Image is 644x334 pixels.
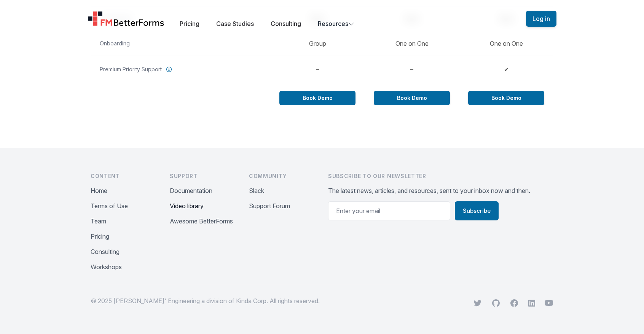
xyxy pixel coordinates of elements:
[249,201,290,210] button: Support Forum
[328,201,450,220] input: Email address
[328,186,553,195] p: The latest news, articles, and resources, sent to your inbox now and then.
[170,217,233,226] button: Awesome BetterForms
[170,186,212,195] button: Documentation
[91,31,270,56] th: Onboarding
[180,20,199,27] a: Pricing
[459,56,553,83] td: ✔
[91,56,270,83] th: Premium Priority Support
[328,172,553,180] h4: Subscribe to our newsletter
[78,9,566,28] nav: Global
[279,91,355,105] a: Book Demo
[528,299,536,307] svg: viewBox="0 0 24 24" aria-hidden="true">
[216,20,254,27] a: Case Studies
[526,11,556,27] button: Log in
[170,201,204,210] button: Video library
[318,19,354,28] button: Resources
[91,296,320,305] p: © 2025 [PERSON_NAME]' Engineering a division of Kinda Corp. All rights reserved.
[91,201,128,210] button: Terms of Use
[170,172,237,180] h4: Support
[91,247,120,256] button: Consulting
[270,56,365,83] td: –
[455,201,499,220] button: Subscribe
[374,91,450,105] a: Book Demo
[249,186,264,195] button: Slack
[91,217,106,226] button: Team
[91,186,107,195] button: Home
[91,232,109,241] button: Pricing
[91,262,122,271] button: Workshops
[249,172,316,180] h4: Community
[365,31,459,56] td: One on One
[365,56,459,83] td: –
[468,91,544,105] a: Book Demo
[271,20,301,27] a: Consulting
[88,11,164,26] a: Home
[459,31,553,56] td: One on One
[91,172,158,180] h4: Content
[270,31,365,56] td: Group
